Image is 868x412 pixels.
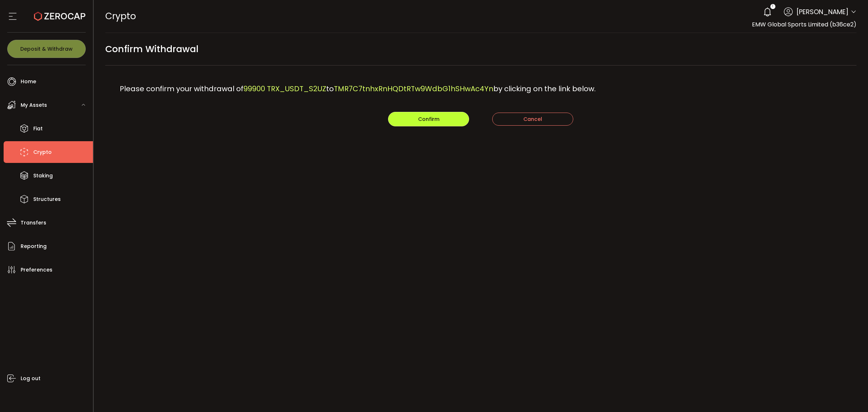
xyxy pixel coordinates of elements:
span: Preferences [21,265,52,275]
span: Transfers [21,218,46,228]
span: EMW Global Sports Limited (b36ce2) [752,20,856,29]
span: 99900 TRX_USDT_S2UZ [243,84,326,94]
span: Crypto [33,147,52,157]
span: by clicking on the link below. [493,84,596,94]
button: Confirm [388,112,469,126]
span: TMR7C7tnhxRnHQDtRTw9WdbG1hSHwAc4Yn [334,84,493,94]
button: Cancel [492,113,573,126]
span: Confirm [418,115,439,123]
span: Confirm Withdrawal [105,41,199,57]
span: Staking [33,171,53,181]
span: Structures [33,194,61,205]
span: Crypto [105,10,136,22]
span: Deposit & Withdraw [20,46,73,51]
span: Please confirm your withdrawal of [120,84,243,94]
span: Log out [21,373,41,384]
span: 1 [772,4,773,9]
span: Fiat [33,123,43,134]
span: [PERSON_NAME] [796,7,848,17]
span: Home [21,76,36,87]
span: Reporting [21,241,47,252]
span: My Assets [21,100,47,110]
iframe: Chat Widget [832,377,868,412]
button: Deposit & Withdraw [7,40,86,58]
span: Cancel [523,115,542,123]
span: to [326,84,334,94]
